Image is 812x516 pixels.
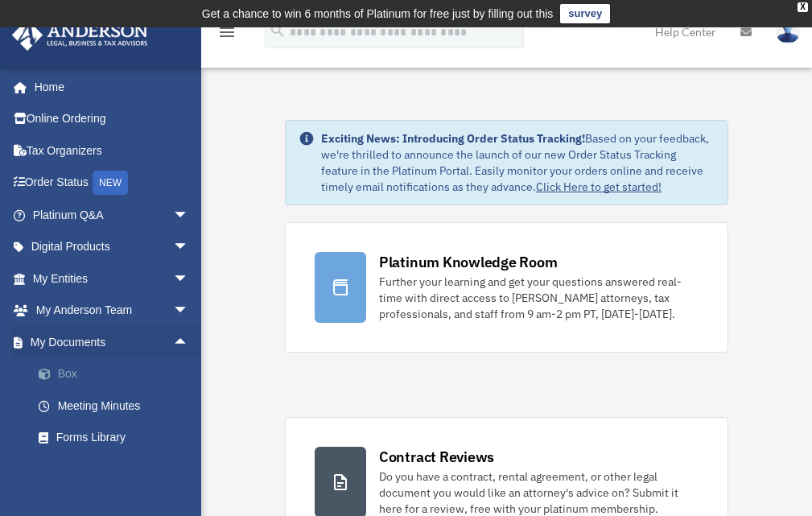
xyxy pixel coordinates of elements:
[560,4,610,23] a: survey
[798,2,808,12] div: close
[379,447,494,467] div: Contract Reviews
[11,326,213,358] a: My Documentsarrow_drop_up
[202,4,554,23] div: Get a chance to win 6 months of Platinum for free just by filling out this
[776,20,800,43] img: User Pic
[173,295,205,328] span: arrow_drop_down
[269,22,286,39] i: search
[11,134,213,167] a: Tax Organizers
[11,167,213,200] a: Order StatusNEW
[217,28,237,42] a: menu
[536,180,662,194] a: Click Here to get started!
[23,390,213,422] a: Meeting Minutes
[173,199,205,232] span: arrow_drop_down
[173,231,205,264] span: arrow_drop_down
[23,358,213,390] a: Box
[217,23,237,42] i: menu
[11,295,213,327] a: My Anderson Teamarrow_drop_down
[379,252,558,272] div: Platinum Knowledge Room
[11,262,213,295] a: My Entitiesarrow_drop_down
[173,262,205,295] span: arrow_drop_down
[93,171,128,195] div: NEW
[11,231,213,263] a: Digital Productsarrow_drop_down
[11,71,205,103] a: Home
[379,274,699,322] div: Further your learning and get your questions answered real-time with direct access to [PERSON_NAM...
[11,103,213,135] a: Online Ordering
[11,199,213,231] a: Platinum Q&Aarrow_drop_down
[23,422,213,454] a: Forms Library
[321,130,715,195] div: Based on your feedback, we're thrilled to announce the launch of our new Order Status Tracking fe...
[173,326,205,359] span: arrow_drop_up
[23,453,213,485] a: Notarize
[321,131,585,146] strong: Exciting News: Introducing Order Status Tracking!
[7,19,153,51] img: Anderson Advisors Platinum Portal
[285,222,728,353] a: Platinum Knowledge Room Further your learning and get your questions answered real-time with dire...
